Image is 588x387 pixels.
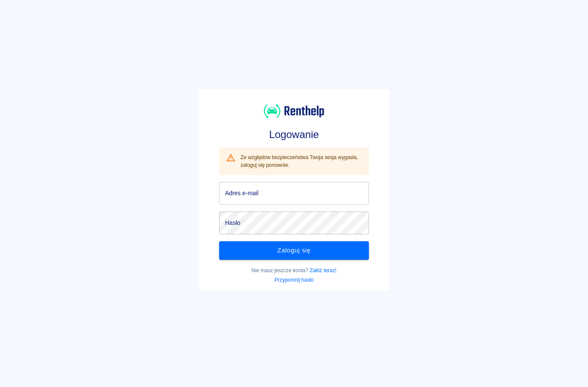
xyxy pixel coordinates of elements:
img: Renthelp logo [264,103,324,119]
a: Przypomnij hasło [275,277,314,283]
div: Ze względów bezpieczeństwa Twoja sesja wygasła, zaloguj się ponownie. [241,150,362,172]
h3: Logowanie [219,129,369,141]
button: Zaloguj się [219,241,369,259]
a: Załóż teraz! [309,267,336,273]
p: Nie masz jeszcze konta? [219,267,369,274]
